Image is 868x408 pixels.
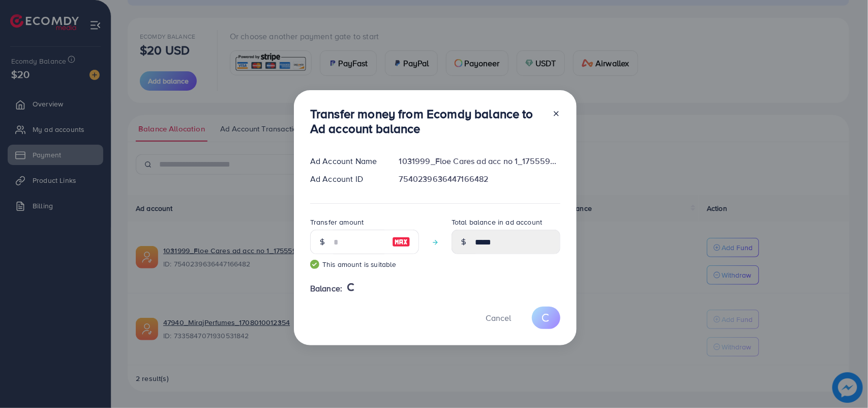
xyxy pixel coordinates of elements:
[310,217,364,227] label: Transfer amount
[302,155,391,167] div: Ad Account Name
[486,312,511,323] span: Cancel
[310,106,544,136] h3: Transfer money from Ecomdy balance to Ad account balance
[310,259,419,269] small: This amount is suitable
[452,217,542,227] label: Total balance in ad account
[302,173,391,185] div: Ad Account ID
[473,307,524,329] button: Cancel
[391,173,568,185] div: 7540239636447166482
[391,155,568,167] div: 1031999_Floe Cares ad acc no 1_1755598915786
[392,236,410,248] img: image
[310,283,342,294] span: Balance:
[310,260,319,269] img: guide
